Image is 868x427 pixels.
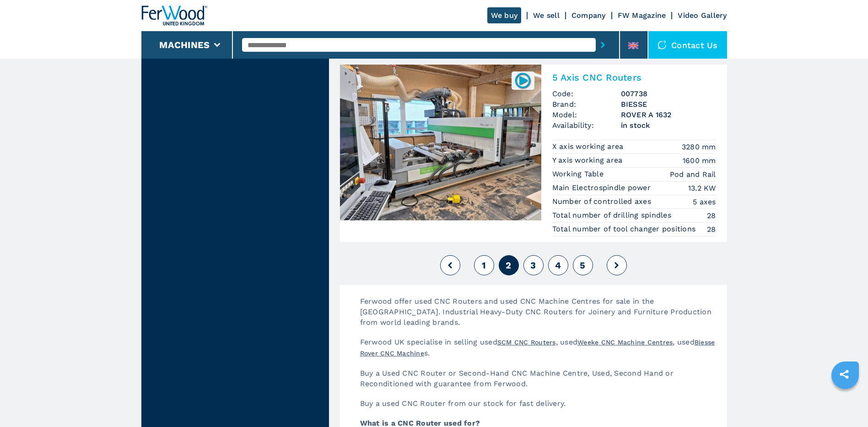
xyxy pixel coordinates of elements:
a: sharethis [833,363,856,386]
a: We buy [487,7,522,23]
em: 28 [707,210,716,221]
button: Machines [159,39,210,50]
a: Weeke CNC Machine Centres [577,339,673,346]
h2: 5 Axis CNC Routers [552,72,716,83]
p: Working Table [552,169,606,179]
div: Contact us [648,31,727,59]
p: X axis working area [552,142,626,152]
iframe: Chat [829,386,861,420]
img: 5 Axis CNC Routers BIESSE ROVER A 1632 [340,65,541,220]
em: 13.2 KW [688,183,716,193]
p: Buy a used CNC Router from our stock for fast delivery. [351,398,727,418]
em: Pod and Rail [670,169,716,180]
a: FW Magazine [618,11,666,20]
span: Availability: [552,120,621,131]
a: Video Gallery [678,11,727,20]
button: 2 [499,255,519,275]
button: 4 [548,255,568,275]
p: Y axis working area [552,155,625,165]
span: Code: [552,88,621,99]
p: Total number of drilling spindles [552,210,674,220]
em: 28 [707,224,716,235]
span: Model: [552,109,621,120]
em: 3280 mm [682,142,716,152]
span: 2 [506,260,511,271]
em: 1600 mm [683,155,716,166]
span: Brand: [552,99,621,109]
img: Ferwood [141,5,207,26]
h3: 007738 [621,88,716,99]
a: SCM CNC Routers [497,339,556,346]
a: We sell [533,11,560,20]
button: 1 [474,255,494,275]
p: Total number of tool changer positions [552,224,698,234]
span: 1 [482,260,486,271]
a: Company [571,11,606,20]
p: Ferwood offer used CNC Routers and used CNC Machine Centres for sale in the [GEOGRAPHIC_DATA]. In... [351,296,727,337]
button: 5 [573,255,593,275]
p: Buy a Used CNC Router or Second-Hand CNC Machine Centre, Used, Second Hand or Reconditioned with ... [351,368,727,398]
a: 5 Axis CNC Routers BIESSE ROVER A 16320077385 Axis CNC RoutersCode:007738Brand:BIESSEModel:ROVER ... [340,65,727,242]
p: Ferwood UK specialise in selling used , used , used s. [351,337,727,368]
span: 5 [580,260,585,271]
img: 007738 [514,71,532,89]
h3: BIESSE [621,99,716,109]
span: 3 [530,260,536,271]
p: Main Electrospindle power [552,183,653,193]
h3: ROVER A 1632 [621,109,716,120]
span: in stock [621,120,716,131]
span: 4 [555,260,561,271]
img: Contact us [658,40,667,49]
em: 5 axes [693,197,716,207]
button: submit-button [596,34,610,55]
button: 3 [523,255,544,275]
p: Number of controlled axes [552,197,654,207]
